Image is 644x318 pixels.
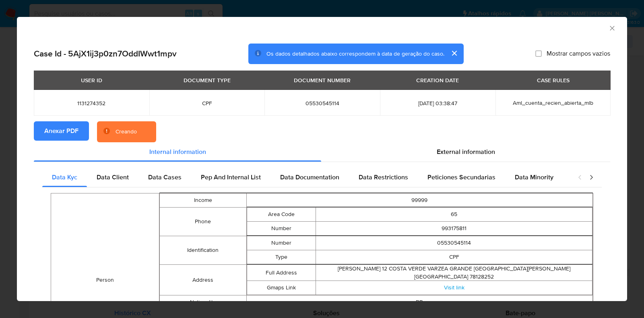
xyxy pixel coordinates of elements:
[247,208,316,222] td: Area Code
[608,24,615,31] button: Fechar a janela
[289,73,355,87] div: DOCUMENT NUMBER
[547,50,610,58] span: Mostrar campos vazios
[97,173,129,182] span: Data Client
[17,17,627,301] div: closure-recommendation-modal
[160,265,246,295] td: Address
[246,295,593,310] td: BR
[160,295,246,310] td: Nationality
[160,193,246,208] td: Income
[390,100,486,107] span: [DATE] 03:38:47
[316,208,592,222] td: 65
[42,168,570,187] div: Detailed internal info
[444,44,464,63] button: cerrar
[411,73,464,87] div: CREATION DATE
[34,142,610,162] div: Detailed info
[44,122,78,140] span: Anexar PDF
[148,173,182,182] span: Data Cases
[535,50,542,57] input: Mostrar campos vazios
[532,73,574,87] div: CASE RULES
[247,222,316,236] td: Number
[34,48,177,59] h2: Case Id - 5AjX1ij3p0zn7OddIWwt1mpv
[316,250,592,264] td: CPF
[247,265,316,281] td: Full Address
[247,250,316,264] td: Type
[43,100,140,107] span: 1131274352
[201,173,261,182] span: Pep And Internal List
[274,100,370,107] span: 05530545114
[116,128,137,136] div: Creando
[159,100,255,107] span: CPF
[437,147,495,156] span: External information
[316,236,592,250] td: 05530545114
[266,50,444,58] span: Os dados detalhados abaixo correspondem à data de geração do caso.
[246,193,593,208] td: 99999
[160,208,246,236] td: Phone
[280,173,339,182] span: Data Documentation
[247,281,316,295] td: Gmaps Link
[515,173,553,182] span: Data Minority
[513,99,593,107] span: Aml_cuenta_recien_abierta_mlb
[179,73,235,87] div: DOCUMENT TYPE
[149,147,206,156] span: Internal information
[444,283,464,291] a: Visit link
[52,173,77,182] span: Data Kyc
[160,236,246,265] td: Identification
[316,222,592,236] td: 993175811
[316,265,592,281] td: [PERSON_NAME] 12 COSTA VERDE VARZEA GRANDE [GEOGRAPHIC_DATA][PERSON_NAME] [GEOGRAPHIC_DATA] 78128252
[76,73,107,87] div: USER ID
[359,173,408,182] span: Data Restrictions
[427,173,495,182] span: Peticiones Secundarias
[247,236,316,250] td: Number
[34,121,89,141] button: Anexar PDF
